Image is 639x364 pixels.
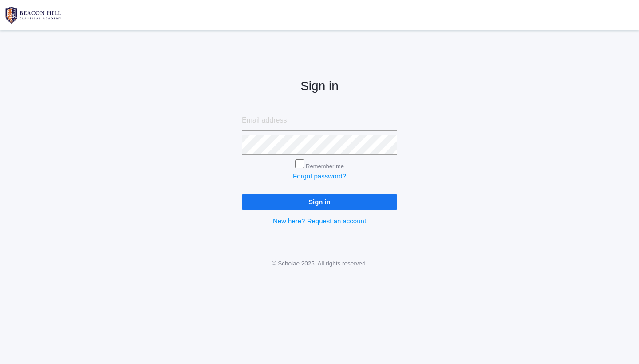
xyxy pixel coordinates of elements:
a: New here? Request an account [273,217,366,225]
input: Email address [242,111,397,131]
input: Sign in [242,194,397,209]
label: Remember me [306,163,344,170]
h2: Sign in [242,79,397,93]
a: Forgot password? [293,172,346,180]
